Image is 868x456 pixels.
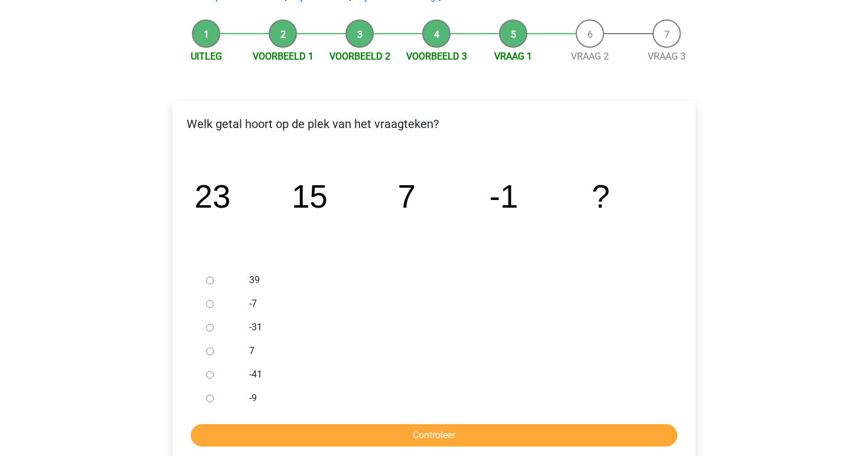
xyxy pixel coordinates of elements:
[494,51,532,62] a: Vraag 1
[249,273,658,287] label: 39
[329,51,390,62] a: Voorbeeld 2
[249,297,658,311] label: -7
[292,178,328,215] tspan: 15
[490,178,518,215] tspan: -1
[194,178,230,215] tspan: 23
[182,115,686,133] p: Welk getal hoort op de plek van het vraagteken?
[592,178,609,215] tspan: ?
[398,178,416,215] tspan: 7
[648,51,686,62] a: Vraag 3
[191,51,222,62] a: Uitleg
[249,344,658,358] label: 7
[253,51,314,62] a: Voorbeeld 1
[191,424,677,447] input: Controleer
[249,391,658,405] label: -9
[571,51,609,62] a: Vraag 2
[406,51,467,62] a: Voorbeeld 3
[249,320,658,334] label: -31
[249,368,658,382] label: -41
